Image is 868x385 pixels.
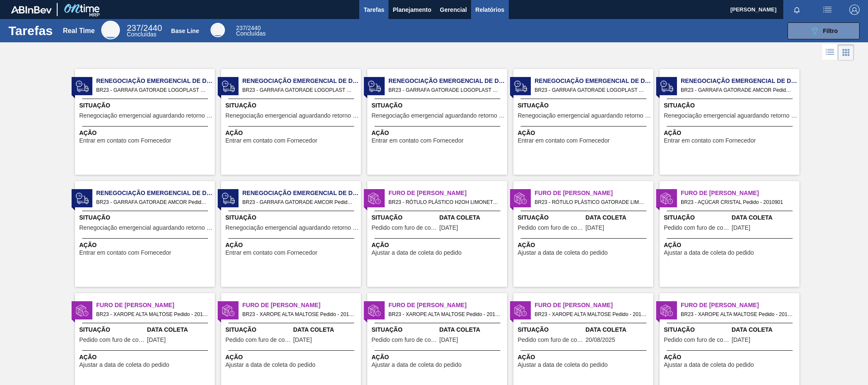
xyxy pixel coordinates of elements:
[225,129,359,137] span: Ação
[79,137,171,144] span: Entrar em contato com Fornecedor
[732,213,797,222] span: Data Coleta
[439,337,458,343] span: 19/08/2025
[372,353,505,362] span: Ação
[211,23,225,37] div: Base Line
[823,27,838,34] span: Filtro
[664,241,797,250] span: Ação
[681,301,799,310] span: Furo de Coleta
[518,241,651,250] span: Ação
[660,192,673,205] img: status
[79,113,213,119] span: Renegociação emergencial aguardando retorno Fornecedor
[8,26,53,36] h1: Tarefas
[681,85,793,95] span: BR23 - GARRAFA GATORADE AMCOR Pedido - 2004748
[171,27,199,34] div: Base Line
[372,225,437,231] span: Pedido com furo de coleta
[225,353,359,362] span: Ação
[127,23,141,33] span: 237
[585,225,604,231] span: 13/06/2025
[63,27,94,35] div: Real Time
[518,129,651,137] span: Ação
[222,304,235,317] img: status
[225,137,317,144] span: Entrar em contato com Fornecedor
[518,353,651,362] span: Ação
[518,137,610,144] span: Entrar em contato com Fornecedor
[225,101,359,110] span: Situação
[225,113,359,119] span: Renegociação emergencial aguardando retorno Fornecedor
[372,137,463,144] span: Entrar em contato com Fornecedor
[535,301,653,310] span: Furo de Coleta
[388,85,500,95] span: BR23 - GARRAFA GATORADE LOGOPLAST Pedido - 2005971
[76,80,89,93] img: status
[535,85,646,95] span: BR23 - GARRAFA GATORADE LOGOPLAST Pedido - 2007295
[732,325,797,334] span: Data Coleta
[664,113,797,119] span: Renegociação emergencial aguardando retorno Fornecedor
[79,241,213,250] span: Ação
[585,213,651,222] span: Data Coleta
[585,337,615,343] span: 20/08/2025
[372,337,437,343] span: Pedido com furo de coleta
[101,21,120,39] div: Real Time
[822,5,832,15] img: userActions
[518,225,583,231] span: Pedido com furo de coleta
[76,192,89,205] img: status
[388,198,500,207] span: BR23 - RÓTULO PLÁSTICO H2OH LIMONETO 1,5L H Pedido - 2007578
[518,362,608,368] span: Ajustar a data de coleta do pedido
[147,325,213,334] span: Data Coleta
[372,362,462,368] span: Ajustar a data de coleta do pedido
[518,250,608,256] span: Ajustar a data de coleta do pedido
[681,77,799,85] span: Renegociação Emergencial de Data
[242,77,361,85] span: Renegociação Emergencial de Data
[242,301,361,310] span: Furo de Coleta
[664,225,729,231] span: Pedido com furo de coleta
[514,192,527,205] img: status
[372,250,462,256] span: Ajustar a data de coleta do pedido
[822,44,838,60] div: Visão em Lista
[96,77,215,85] span: Renegociação Emergencial de Data
[236,25,266,36] div: Base Line
[293,325,359,334] span: Data Coleta
[388,310,500,319] span: BR23 - XAROPE ALTA MALTOSE Pedido - 2012037
[372,113,505,119] span: Renegociação emergencial aguardando retorno Fornecedor
[664,362,754,368] span: Ajustar a data de coleta do pedido
[79,337,145,343] span: Pedido com furo de coleta
[368,80,381,93] img: status
[664,137,756,144] span: Entrar em contato com Fornecedor
[363,5,384,15] span: Tarefas
[393,5,431,15] span: Planejamento
[225,337,291,343] span: Pedido com furo de coleta
[79,225,213,231] span: Renegociação emergencial aguardando retorno Fornecedor
[535,198,646,207] span: BR23 - RÓTULO PLÁSTICO GATORADE LIMÃO 500ML AH Pedido - 1969432
[388,77,507,85] span: Renegociação Emergencial de Data
[664,337,729,343] span: Pedido com furo de coleta
[127,23,162,33] span: / 2440
[222,192,235,205] img: status
[76,304,89,317] img: status
[96,301,215,310] span: Furo de Coleta
[518,113,651,119] span: Renegociação emergencial aguardando retorno Fornecedor
[372,241,505,250] span: Ação
[79,353,213,362] span: Ação
[518,337,583,343] span: Pedido com furo de coleta
[236,25,246,31] span: 237
[664,101,797,110] span: Situação
[838,44,854,60] div: Visão em Cards
[535,189,653,198] span: Furo de Coleta
[368,192,381,205] img: status
[585,325,651,334] span: Data Coleta
[514,80,527,93] img: status
[79,213,213,222] span: Situação
[11,6,52,14] img: TNhmsLtSVTkK8tSr43FrP2fwEKptu5GPRR3wAAAABJRU5ErkJggg==
[79,129,213,137] span: Ação
[96,189,215,198] span: Renegociação Emergencial de Data
[518,325,583,334] span: Situação
[222,80,235,93] img: status
[440,5,467,15] span: Gerencial
[681,198,793,207] span: BR23 - AÇÚCAR CRISTAL Pedido - 2010901
[388,189,507,198] span: Furo de Coleta
[788,22,860,39] button: Filtro
[242,310,354,319] span: BR23 - XAROPE ALTA MALTOSE Pedido - 2012036
[514,304,527,317] img: status
[96,310,208,319] span: BR23 - XAROPE ALTA MALTOSE Pedido - 2012035
[79,325,145,334] span: Situação
[660,80,673,93] img: status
